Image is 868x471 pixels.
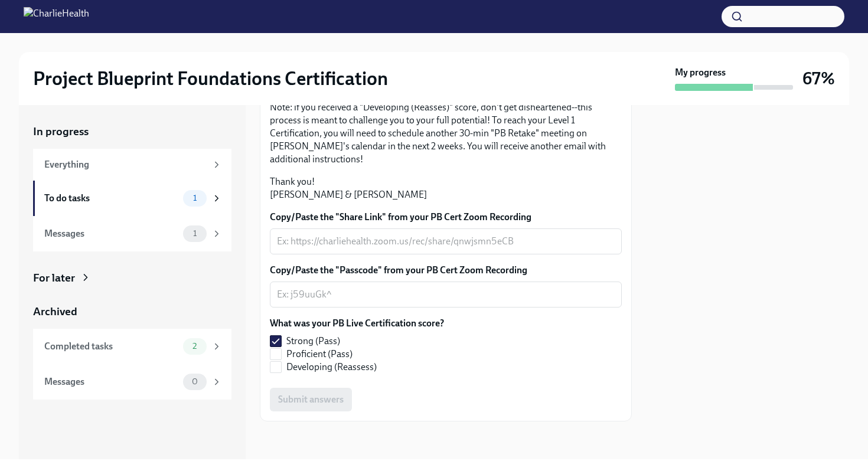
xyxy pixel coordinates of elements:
[802,68,835,89] h3: 67%
[185,377,205,386] span: 0
[33,364,231,400] a: Messages0
[186,229,204,238] span: 1
[286,361,377,374] span: Developing (Reassess)
[33,304,231,319] a: Archived
[33,329,231,364] a: Completed tasks2
[675,66,726,79] strong: My progress
[186,194,204,202] span: 1
[270,101,622,166] p: Note: if you received a "Developing (Reasses)" score, don't get disheartened--this process is mea...
[44,192,178,205] div: To do tasks
[270,175,622,201] p: Thank you! [PERSON_NAME] & [PERSON_NAME]
[44,227,178,240] div: Messages
[33,270,231,286] a: For later
[24,7,89,26] img: CharlieHealth
[44,375,178,388] div: Messages
[286,348,353,361] span: Proficient (Pass)
[33,181,231,216] a: To do tasks1
[33,124,231,139] a: In progress
[270,211,622,224] label: Copy/Paste the "Share Link" from your PB Cert Zoom Recording
[33,67,388,90] h2: Project Blueprint Foundations Certification
[270,264,622,277] label: Copy/Paste the "Passcode" from your PB Cert Zoom Recording
[33,216,231,251] a: Messages1
[185,342,204,351] span: 2
[33,270,75,286] div: For later
[33,149,231,181] a: Everything
[286,335,340,348] span: Strong (Pass)
[44,158,207,171] div: Everything
[44,340,178,353] div: Completed tasks
[270,317,444,330] label: What was your PB Live Certification score?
